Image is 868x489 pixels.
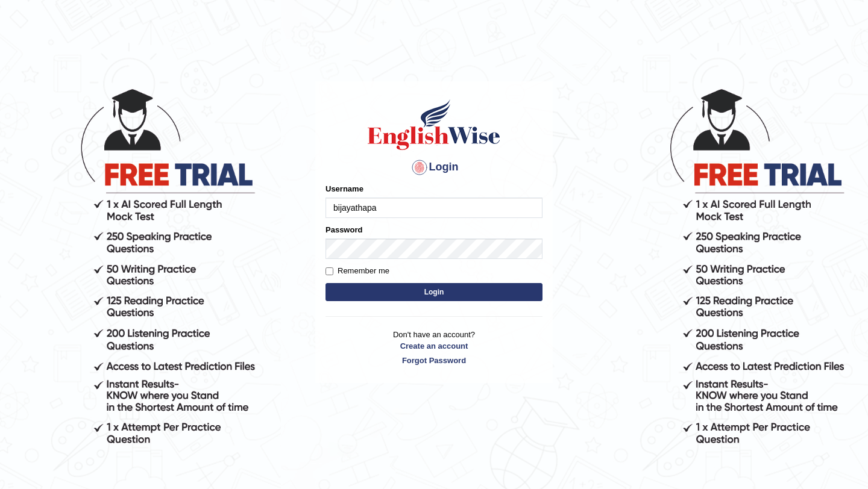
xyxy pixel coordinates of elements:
img: Logo of English Wise sign in for intelligent practice with AI [365,98,503,152]
button: Login [325,283,542,301]
label: Password [325,224,362,235]
h4: Login [325,158,542,177]
label: Remember me [325,265,389,277]
a: Create an account [325,340,542,352]
p: Don't have an account? [325,329,542,366]
a: Forgot Password [325,355,542,366]
input: Remember me [325,267,333,275]
label: Username [325,183,363,195]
